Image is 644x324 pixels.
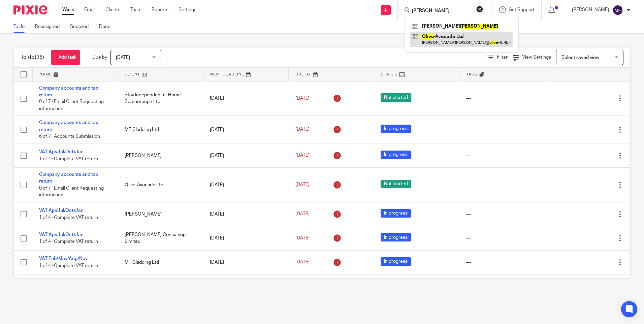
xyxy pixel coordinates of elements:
a: VAT Apr/Jul/Oct/Jan [39,208,84,213]
div: --- [466,235,538,241]
td: [DATE] [203,226,289,250]
span: [DATE] [295,183,310,187]
a: Settings [179,6,196,13]
td: [DATE] [203,250,289,274]
div: --- [466,259,538,266]
a: Clients [105,6,120,13]
span: [DATE] [295,260,310,265]
a: VAT Apr/Jul/Oct/Jan [39,150,84,154]
td: [PERSON_NAME] Consulting Limited [118,226,203,250]
a: Team [130,6,141,13]
a: Done [99,20,116,33]
a: Company accounts and tax return [39,120,98,132]
td: [DATE] [203,81,289,116]
span: [DATE] [295,127,310,132]
span: 1 of 4 · Complete VAT return [39,215,98,220]
span: In progress [381,125,411,133]
img: Pixie [13,5,47,14]
a: VAT Feb/May/Aug/Nov [39,256,88,261]
img: svg%3E [612,5,623,15]
span: View Settings [522,55,551,60]
td: [PERSON_NAME] Gardens & Landscapes Ltd [118,274,203,298]
span: [DATE] [116,55,130,60]
span: (36) [35,55,44,60]
a: Snoozed [70,20,94,33]
h1: To do [21,54,44,61]
span: 0 of 7 · Email Client Requesting information [39,99,104,111]
span: Select saved view [561,55,599,60]
span: Not started [381,93,411,102]
td: [PERSON_NAME] [118,143,203,167]
a: VAT Apr/Jul/Oct/Jan [39,232,84,237]
a: Company accounts and tax return [39,172,98,184]
span: 0 of 7 · Email Client Requesting information [39,186,104,198]
a: To do [13,20,30,33]
span: Tags [466,72,478,76]
td: Olive-Avocado Ltd [118,167,203,202]
td: [DATE] [203,143,289,167]
a: Reassigned [35,20,65,33]
span: In progress [381,233,411,241]
span: [DATE] [295,153,310,158]
span: Not started [381,180,411,188]
a: Email [84,6,95,13]
td: [PERSON_NAME] [118,202,203,226]
span: [DATE] [295,96,310,101]
a: Company accounts and tax return [39,86,98,97]
td: MT Cladding Ltd [118,116,203,143]
span: Get Support [509,7,535,12]
span: 6 of 7 · Accounts Submission [39,134,100,139]
button: Clear [476,6,483,12]
span: 1 of 4 · Complete VAT return [39,263,98,268]
a: + Add task [51,50,80,65]
div: --- [466,152,538,159]
span: 1 of 4 · Complete VAT return [39,157,98,161]
input: Search [411,8,472,14]
span: In progress [381,257,411,266]
span: In progress [381,151,411,159]
div: --- [466,95,538,102]
span: [DATE] [295,236,310,240]
div: --- [466,182,538,188]
a: Work [62,6,74,13]
a: Reports [152,6,168,13]
span: 1 of 4 · Complete VAT return [39,239,98,244]
span: Filter [497,55,508,60]
td: Stay Independent at Home Scarborough Ltd [118,81,203,116]
td: [DATE] [203,274,289,298]
div: --- [466,126,538,133]
p: [PERSON_NAME] [572,6,609,13]
td: [DATE] [203,116,289,143]
span: In progress [381,209,411,218]
div: --- [466,211,538,218]
td: [DATE] [203,202,289,226]
td: [DATE] [203,167,289,202]
p: Due by [92,54,107,61]
td: MT Cladding Ltd [118,250,203,274]
span: [DATE] [295,212,310,217]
